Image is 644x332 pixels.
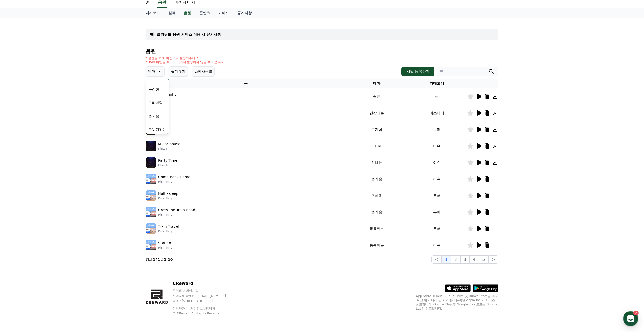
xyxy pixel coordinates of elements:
[442,255,451,264] button: 1
[195,8,214,18] a: 콘텐츠
[347,79,407,88] th: 테마
[158,191,178,196] p: Half asleep
[347,187,407,204] td: 귀여운
[347,237,407,253] td: 통통튀는
[146,190,156,201] img: music
[182,8,193,18] a: 음원
[407,105,467,121] td: 미스터리
[416,294,498,311] p: App Store, iCloud, iCloud Drive 및 iTunes Store는 미국과 그 밖의 나라 및 지역에서 등록된 Apple Inc.의 서비스 상표입니다. Goo...
[347,121,407,138] td: 호기심
[146,79,347,88] th: 곡
[146,174,156,184] img: music
[173,289,236,293] p: 주식회사 와이피랩
[157,32,221,37] a: 크리워드 음원 서비스 이용 시 유의사항
[146,110,161,122] button: 즐거움
[158,180,190,184] p: Pixel Boy
[158,158,178,163] p: Party Time
[146,207,156,217] img: music
[146,157,156,168] img: music
[233,8,256,18] a: 공지사항
[169,66,188,77] button: 즐겨찾기
[347,105,407,121] td: 긴장되는
[158,163,178,167] p: Flow H
[407,171,467,187] td: 이슈
[470,255,479,264] button: 4
[168,257,173,262] strong: 10
[460,255,470,264] button: 3
[407,138,467,154] td: 이슈
[451,255,460,264] button: 2
[141,8,164,18] a: 대시보드
[47,172,53,176] span: 대화
[488,255,498,264] button: >
[407,204,467,220] td: 유머
[347,171,407,187] td: 즐거움
[173,294,236,298] p: 사업자등록번호 : [PHONE_NUMBER]
[146,240,156,250] img: music
[158,141,180,147] p: Minor house
[146,141,156,151] img: music
[347,154,407,171] td: 신나는
[158,174,190,180] p: Come Back Home
[16,171,19,175] span: 홈
[407,187,467,204] td: 유머
[52,163,54,167] span: 2
[173,307,189,310] a: 이용약관
[407,88,467,105] td: 썰
[146,66,165,77] button: 테마
[146,48,498,54] h4: 음원
[158,229,179,233] p: Pixel Boy
[67,164,99,176] a: 설정
[158,196,178,200] p: Pixel Boy
[158,207,195,213] p: Cross the Train Road
[158,240,171,246] p: Station
[431,255,441,264] button: <
[407,79,467,88] th: 카테고리
[153,257,160,262] strong: 141
[146,223,156,234] img: music
[158,246,172,250] p: Pixel Boy
[164,257,166,262] strong: 1
[34,164,67,176] a: 2대화
[347,204,407,220] td: 즐거움
[146,84,161,95] button: 웅장한
[146,257,173,262] p: 전체 중 -
[173,299,236,303] p: 주소 : [STREET_ADDRESS]
[190,307,215,310] a: 개인정보처리방침
[148,68,155,75] p: 테마
[164,8,180,18] a: 실적
[158,213,195,217] p: Pixel Boy
[347,220,407,237] td: 통통튀는
[407,237,467,253] td: 이슈
[407,220,467,237] td: 유머
[80,171,86,175] span: 설정
[407,121,467,138] td: 유머
[173,280,236,287] p: CReward
[173,311,236,315] p: © CReward All Rights Reserved.
[479,255,488,264] button: 5
[158,224,179,229] p: Train Travel
[347,138,407,154] td: EDM
[146,56,225,60] p: * 볼륨은 15% 이상으로 설정해주세요.
[214,8,233,18] a: 가이드
[146,60,225,64] p: * 35초 미만은 수익이 적거나 발생하지 않을 수 있습니다.
[347,88,407,105] td: 슬픈
[401,67,434,76] button: 채널 등록하기
[146,124,168,135] button: 분위기있는
[2,164,34,176] a: 홈
[146,97,165,108] button: 드라마틱
[407,154,467,171] td: 이슈
[192,66,215,77] button: 쇼핑사운드
[158,147,180,151] p: Flow H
